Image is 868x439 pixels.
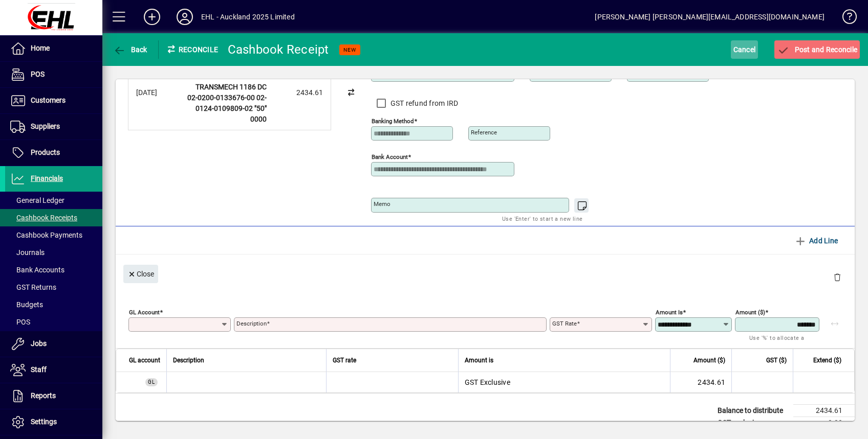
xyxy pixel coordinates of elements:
span: Amount ($) [693,355,725,366]
span: Customers [31,96,66,104]
mat-hint: Use 'Enter' to start a new line [502,213,582,224]
a: POS [5,62,102,87]
a: General Ledger [5,192,102,209]
span: GL [148,379,155,385]
button: Post and Reconcile [774,40,860,59]
span: Cancel [733,41,756,58]
span: GST rate [333,355,356,366]
a: Reports [5,383,102,409]
mat-label: Amount ($) [735,309,765,316]
a: Bank Accounts [5,261,102,279]
a: Staff [5,357,102,383]
div: [PERSON_NAME] [PERSON_NAME][EMAIL_ADDRESS][DOMAIN_NAME] [595,9,824,25]
button: Close [123,265,158,283]
label: GST refund from IRD [388,98,459,108]
app-page-header-button: Close [121,269,161,278]
a: Settings [5,409,102,435]
span: Budgets [10,301,43,309]
span: Financials [31,174,63,182]
td: GST exclusive [712,417,793,429]
span: Description [173,355,204,366]
a: Budgets [5,296,102,313]
button: Add [136,8,168,26]
div: EHL - Auckland 2025 Limited [201,9,295,25]
button: Cancel [731,40,758,59]
div: [DATE] [136,87,177,98]
div: 2434.61 [272,87,323,98]
span: General Ledger [10,196,64,204]
td: Balance to distribute [712,405,793,417]
div: Cashbook Receipt [228,41,329,58]
a: Cashbook Receipts [5,209,102,226]
mat-hint: Use '%' to allocate a percentage [749,332,811,354]
td: 0.00 [793,417,855,429]
span: Amount is [465,355,493,366]
span: GL account [129,355,160,366]
a: Suppliers [5,114,102,140]
span: Staff [31,365,47,374]
a: Jobs [5,331,102,357]
span: Post and Reconcile [777,45,857,54]
span: Close [127,266,154,283]
td: 2434.61 [793,405,855,417]
button: Profile [168,8,201,26]
span: Reports [31,391,56,400]
mat-label: Bank Account [372,153,408,160]
a: Journals [5,244,102,261]
mat-label: Amount is [656,309,683,316]
span: GST Returns [10,283,56,291]
span: GST ($) [766,355,787,366]
span: Home [31,44,50,52]
a: Home [5,36,102,61]
td: 2434.61 [670,372,731,392]
span: POS [10,318,30,326]
app-page-header-button: Delete [825,272,850,282]
span: Back [113,45,147,54]
button: Back [111,40,150,59]
button: Delete [825,265,850,289]
mat-label: Banking method [372,118,414,125]
mat-label: Memo [374,200,390,207]
span: Bank Accounts [10,266,64,274]
span: Suppliers [31,122,60,130]
span: Journals [10,248,45,257]
span: POS [31,70,45,78]
span: Jobs [31,339,47,348]
span: Extend ($) [813,355,841,366]
mat-label: GST rate [552,320,577,327]
span: Cashbook Receipts [10,214,77,222]
div: Reconcile [159,41,220,58]
app-page-header-button: Back [102,40,159,59]
span: Products [31,148,60,156]
a: Products [5,140,102,166]
span: Cashbook Payments [10,231,82,239]
mat-label: Description [236,320,267,327]
span: Settings [31,418,57,426]
td: GST Exclusive [458,372,670,392]
a: POS [5,313,102,331]
a: Customers [5,88,102,113]
mat-label: GL Account [129,309,160,316]
mat-label: Reference [471,129,497,136]
a: Knowledge Base [835,2,855,35]
span: NEW [343,47,356,53]
a: Cashbook Payments [5,226,102,244]
a: GST Returns [5,279,102,296]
